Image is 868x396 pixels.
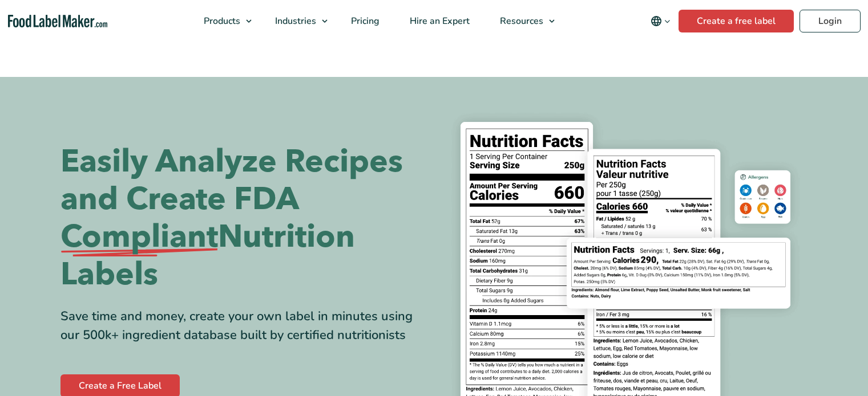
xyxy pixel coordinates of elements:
[643,10,679,32] button: Change language
[406,15,471,27] span: Hire an Expert
[8,15,108,28] a: Food Label Maker homepage
[60,218,218,256] span: Compliant
[679,10,794,32] a: Create a free label
[348,15,381,27] span: Pricing
[800,10,861,32] a: Login
[60,307,426,345] div: Save time and money, create your own label in minutes using our 500k+ ingredient database built b...
[60,143,426,293] h1: Easily Analyze Recipes and Create FDA Nutrition Labels
[272,15,317,27] span: Industries
[496,15,544,27] span: Resources
[200,15,241,27] span: Products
